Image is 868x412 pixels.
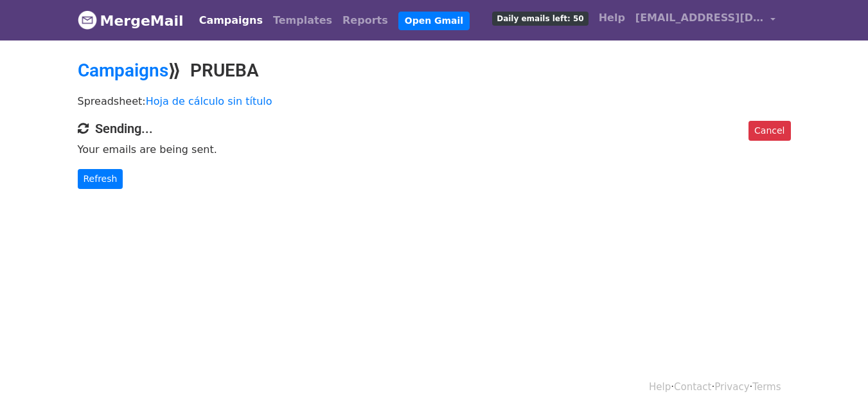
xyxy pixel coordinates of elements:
p: Your emails are being sent. [78,143,791,156]
a: Refresh [78,169,123,189]
a: Campaigns [78,60,168,81]
a: Terms [752,381,781,393]
a: Privacy [714,381,749,393]
a: Help [594,5,630,31]
a: Templates [268,8,337,33]
img: MergeMail logo [78,10,97,30]
a: Campaigns [194,8,268,33]
a: Contact [674,381,711,393]
p: Spreadsheet: [78,94,791,108]
a: Open Gmail [398,12,470,30]
a: Cancel [748,121,790,141]
a: Reports [337,8,393,33]
a: Daily emails left: 50 [487,5,593,31]
a: Help [649,381,671,393]
h2: ⟫ PRUEBA [78,60,791,82]
h4: Sending... [78,121,791,136]
a: [EMAIL_ADDRESS][DOMAIN_NAME] [630,5,781,35]
span: Daily emails left: 50 [492,12,588,26]
span: [EMAIL_ADDRESS][DOMAIN_NAME] [635,10,764,26]
a: MergeMail [78,7,184,34]
a: Hoja de cálculo sin título [146,95,272,107]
